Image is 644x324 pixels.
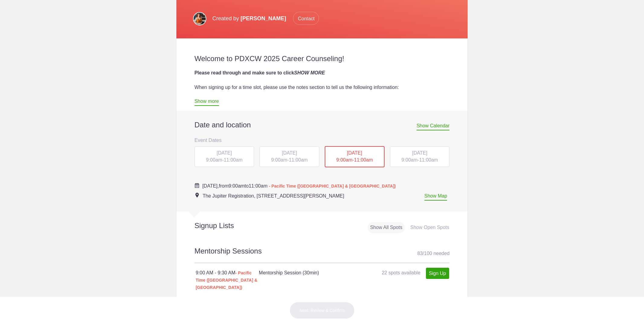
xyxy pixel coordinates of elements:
[294,70,325,75] em: SHOW MORE
[293,12,319,25] span: Contact
[417,123,449,130] span: Show Calendar
[195,99,219,106] a: Show more
[195,84,450,91] div: When signing up for a time slot, please use the notes section to tell us the following information:
[196,269,259,291] div: 9:00 AM - 9:30 AM
[195,246,450,263] h2: Mentorship Sessions
[212,12,319,25] p: Created by
[426,268,449,279] a: Sign Up
[203,193,344,198] span: The Jupiter Registration, [STREET_ADDRESS][PERSON_NAME]
[196,270,258,290] span: - Pacific Time ([GEOGRAPHIC_DATA] & [GEOGRAPHIC_DATA])
[368,222,405,233] div: Show All Spots
[324,146,385,168] button: [DATE] 9:00am-11:00am
[206,157,222,162] span: 9:00am
[193,12,206,25] img: Headshot 2023.1
[424,193,447,201] a: Show Map
[195,193,199,198] img: Event location
[194,146,255,167] button: [DATE] 9:00am-11:00am
[423,251,424,256] span: /
[419,157,438,162] span: 11:00am
[176,221,274,230] h2: Signup Lists
[195,54,450,63] h2: Welcome to PDXCW 2025 Career Counseling!
[336,157,352,162] span: 9:00am
[354,157,373,162] span: 11:00am
[382,270,420,275] span: 22 spots available
[249,183,267,188] span: 11:00am
[347,150,362,155] span: [DATE]
[290,302,355,319] button: Next: Review & Confirm
[390,146,450,167] div: -
[259,146,320,167] button: [DATE] 9:00am-11:00am
[289,157,308,162] span: 11:00am
[195,146,254,167] div: -
[408,222,452,233] div: Show Open Spots
[195,70,325,75] strong: Please read through and make sure to click
[228,183,244,188] span: 9:00am
[325,146,385,167] div: -
[271,157,287,162] span: 9:00am
[401,157,417,162] span: 9:00am
[202,183,396,188] span: from to
[259,146,319,167] div: -
[282,150,297,155] span: [DATE]
[195,183,199,188] img: Cal purple
[224,157,243,162] span: 11:00am
[240,15,286,21] span: [PERSON_NAME]
[217,150,232,155] span: [DATE]
[195,136,450,145] h3: Event Dates
[269,184,396,188] span: - Pacific Time ([GEOGRAPHIC_DATA] & [GEOGRAPHIC_DATA])
[259,269,354,277] h4: Mentorship Session (30min)
[202,183,219,188] span: [DATE],
[390,146,450,167] button: [DATE] 9:00am-11:00am
[417,249,450,258] div: 83 100 needed
[412,150,427,155] span: [DATE]
[195,120,450,129] h2: Date and location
